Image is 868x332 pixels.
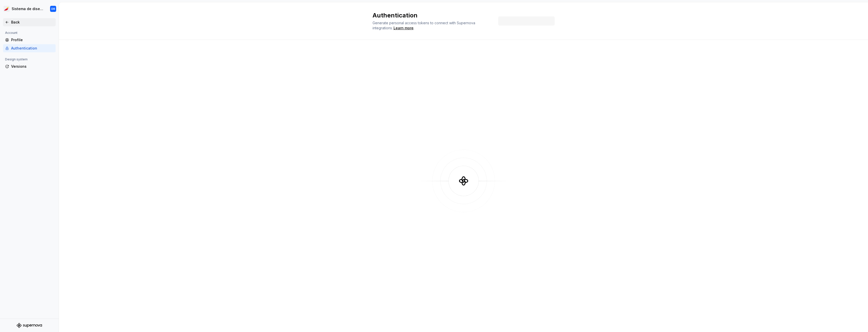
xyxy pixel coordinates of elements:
[3,62,56,70] a: Versions
[3,56,30,62] div: Design system
[11,64,54,69] div: Versions
[373,11,492,19] h2: Authentication
[17,323,42,328] svg: Supernova Logo
[4,6,10,12] img: 55604660-494d-44a9-beb2-692398e9940a.png
[11,37,54,42] div: Profile
[394,26,414,31] a: Learn more
[3,30,19,36] div: Account
[11,46,54,51] div: Authentication
[393,26,414,30] span: .
[51,7,55,11] div: DR
[3,44,56,52] a: Authentication
[3,18,56,26] a: Back
[11,20,54,25] div: Back
[12,6,44,11] div: Sistema de diseño Iberia
[373,21,476,30] span: Generate personal access tokens to connect with Supernova integrations.
[1,3,58,14] button: Sistema de diseño IberiaDR
[3,36,56,44] a: Profile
